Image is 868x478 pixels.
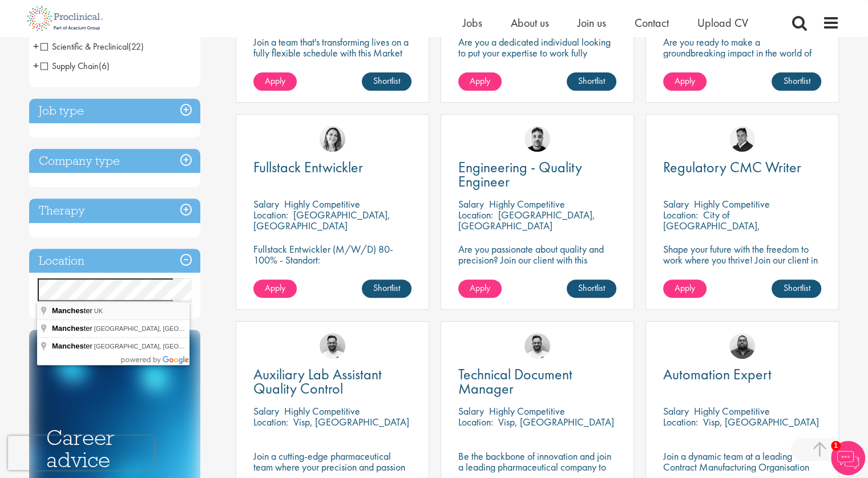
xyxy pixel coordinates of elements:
[29,99,200,123] div: Job type
[320,126,345,152] img: Nur Ergiydiren
[52,324,84,333] span: Manches
[663,160,821,175] a: Regulatory CMC Writer
[697,15,748,30] a: Upload CV
[470,75,490,87] span: Apply
[253,404,279,418] span: Salary
[498,415,614,428] p: Visp, [GEOGRAPHIC_DATA]
[284,404,360,418] p: Highly Competitive
[663,404,689,418] span: Salary
[511,15,549,30] a: About us
[458,72,502,91] a: Apply
[52,342,84,350] span: Manches
[675,282,695,294] span: Apply
[253,37,411,69] p: Join a team that's transforming lives on a fully flexible schedule with this Market Access Manage...
[94,325,228,332] span: [GEOGRAPHIC_DATA], [GEOGRAPHIC_DATA]
[293,415,409,428] p: Visp, [GEOGRAPHIC_DATA]
[253,160,411,175] a: Fullstack Entwickler
[253,367,411,396] a: Auxiliary Lab Assistant Quality Control
[33,57,39,74] span: +
[524,126,550,152] img: Dean Fisher
[253,364,382,398] span: Auxiliary Lab Assistant Quality Control
[41,40,144,52] span: Scientific & Preclinical
[253,244,411,298] p: Fullstack Entwickler (M/W/D) 80-100% - Standort: [GEOGRAPHIC_DATA], [GEOGRAPHIC_DATA] - Arbeitsze...
[458,367,616,396] a: Technical Document Manager
[470,282,490,294] span: Apply
[458,197,484,210] span: Salary
[489,197,565,210] p: Highly Competitive
[320,333,345,359] img: Emile De Beer
[567,72,616,91] a: Shortlist
[458,208,595,232] p: [GEOGRAPHIC_DATA], [GEOGRAPHIC_DATA]
[463,15,482,30] a: Jobs
[694,404,770,418] p: Highly Competitive
[253,157,363,177] span: Fullstack Entwickler
[524,333,550,359] img: Emile De Beer
[458,244,616,287] p: Are you passionate about quality and precision? Join our client with this engineering role and he...
[52,324,94,333] span: ter
[663,197,689,210] span: Salary
[663,157,801,177] span: Regulatory CMC Writer
[458,404,484,418] span: Salary
[94,343,228,350] span: [GEOGRAPHIC_DATA], [GEOGRAPHIC_DATA]
[362,279,411,298] a: Shortlist
[41,60,110,72] span: Supply Chain
[489,404,565,418] p: Highly Competitive
[675,75,695,87] span: Apply
[458,364,572,398] span: Technical Document Manager
[458,208,493,221] span: Location:
[663,244,821,276] p: Shape your future with the freedom to work where you thrive! Join our client in this fully remote...
[831,441,865,475] img: Chatbot
[567,279,616,298] a: Shortlist
[772,279,821,298] a: Shortlist
[663,415,698,428] span: Location:
[663,367,821,382] a: Automation Expert
[29,149,200,173] h3: Company type
[729,333,755,359] img: Ashley Bennett
[663,208,698,221] span: Location:
[52,342,94,350] span: ter
[458,157,582,191] span: Engineering - Quality Engineer
[99,60,110,72] span: (6)
[458,279,502,298] a: Apply
[29,199,200,223] div: Therapy
[46,427,183,471] h3: Career advice
[29,249,200,273] h3: Location
[284,197,360,210] p: Highly Competitive
[52,306,94,315] span: ter
[33,38,39,55] span: +
[41,60,99,72] span: Supply Chain
[253,72,297,91] a: Apply
[635,15,669,30] a: Contact
[703,415,819,428] p: Visp, [GEOGRAPHIC_DATA]
[253,197,279,210] span: Salary
[253,279,297,298] a: Apply
[694,197,770,210] p: Highly Competitive
[458,160,616,189] a: Engineering - Quality Engineer
[663,279,706,298] a: Apply
[663,364,772,384] span: Automation Expert
[265,282,285,294] span: Apply
[831,441,841,451] span: 1
[94,307,103,314] span: UK
[128,40,144,52] span: (22)
[772,72,821,91] a: Shortlist
[265,75,285,87] span: Apply
[253,415,288,428] span: Location:
[578,15,606,30] a: Join us
[253,208,288,221] span: Location:
[458,415,493,428] span: Location:
[253,208,390,232] p: [GEOGRAPHIC_DATA], [GEOGRAPHIC_DATA]
[729,126,755,152] img: Peter Duvall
